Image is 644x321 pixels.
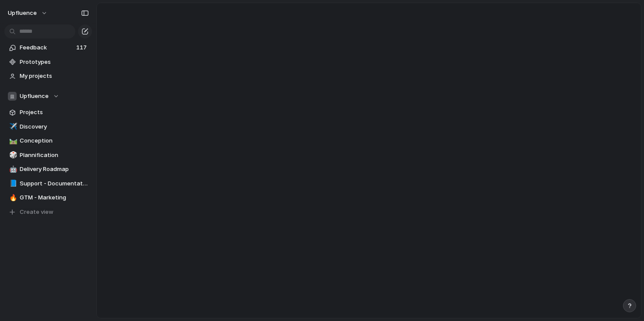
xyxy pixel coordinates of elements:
a: Prototypes [4,56,92,69]
span: GTM - Marketing [20,193,89,202]
button: 🛤️ [8,136,17,145]
div: 🤖 [9,164,15,174]
span: Delivery Roadmap [20,165,89,174]
a: Projects [4,106,92,119]
span: Discovery [20,122,89,131]
button: ✈️ [8,122,17,131]
button: Upfluence [4,90,92,103]
span: Create view [20,208,53,216]
span: Support - Documentation [20,179,89,188]
button: Create view [4,206,92,219]
div: 🎲 [9,150,15,160]
span: 117 [76,43,88,52]
span: Upfluence [20,92,49,101]
span: Plannification [20,151,89,160]
span: Upfluence [8,9,37,17]
button: 🎲 [8,151,17,160]
a: My projects [4,70,92,83]
div: 🔥 [9,193,15,203]
span: Conception [20,136,89,145]
button: 🤖 [8,165,17,174]
a: 📘Support - Documentation [4,177,92,190]
a: 🛤️Conception [4,134,92,147]
a: 🔥GTM - Marketing [4,191,92,204]
span: Feedback [20,43,74,52]
button: 📘 [8,179,17,188]
div: ✈️ [9,122,15,132]
div: 📘 [9,178,15,188]
div: 🛤️ [9,136,15,146]
span: Prototypes [20,58,89,66]
span: My projects [20,72,89,80]
button: Upfluence [4,6,52,20]
span: Projects [20,108,89,117]
a: 🎲Plannification [4,149,92,162]
a: ✈️Discovery [4,120,92,133]
a: 🤖Delivery Roadmap [4,163,92,176]
button: 🔥 [8,193,17,202]
a: Feedback117 [4,41,92,54]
